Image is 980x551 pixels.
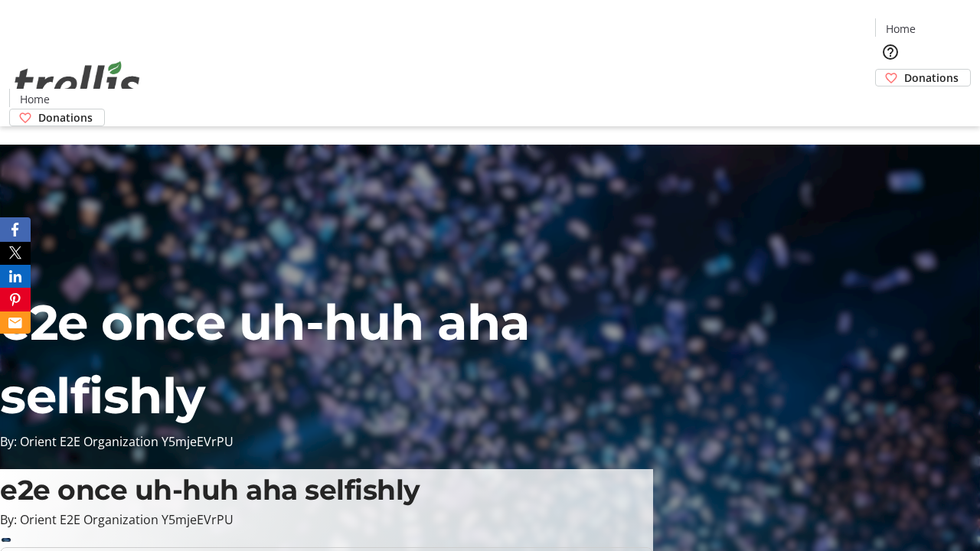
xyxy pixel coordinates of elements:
img: Orient E2E Organization Y5mjeEVrPU's Logo [9,44,145,121]
span: Home [20,91,50,107]
a: Home [10,91,59,107]
span: Home [886,21,916,37]
a: Home [876,21,925,37]
span: Donations [38,109,93,126]
span: Donations [904,70,959,86]
button: Help [875,37,906,67]
a: Donations [875,69,971,86]
button: Cart [875,86,906,117]
a: Donations [9,109,105,126]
